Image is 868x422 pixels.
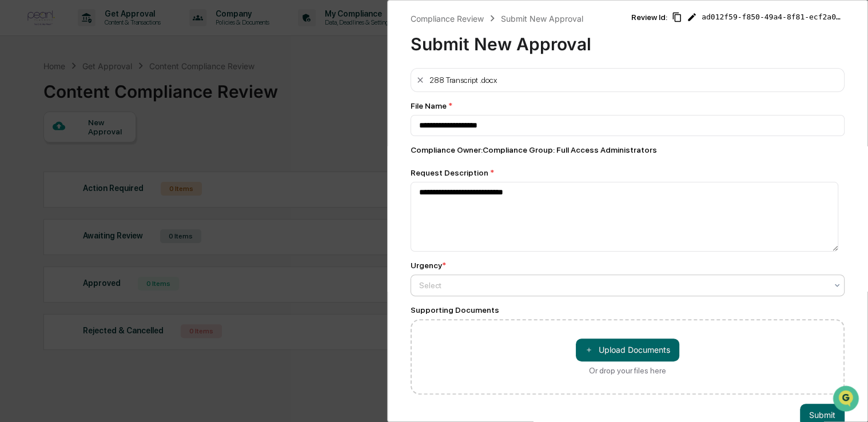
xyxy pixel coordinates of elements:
[687,12,697,22] span: Edit Review ID
[114,194,138,202] span: Pylon
[411,305,845,314] div: Supporting Documents
[11,145,21,154] div: 🖐️
[81,193,138,202] a: Powered byPylon
[702,13,845,22] span: ad012f59-f850-49a4-8f81-ecf2a0cacf08
[411,14,484,23] div: Compliance Review
[11,87,32,108] img: 1746055101610-c473b297-6a78-478c-a979-82029cc54cd1
[11,24,208,42] p: How can we help?
[194,91,208,105] button: Start new chat
[429,75,497,85] div: 288 Transcript .docx
[585,344,593,355] span: ＋
[11,167,21,176] div: 🔎
[576,339,679,361] button: Or drop your files here
[411,101,845,110] div: File Name
[411,261,446,270] div: Urgency
[83,145,92,154] div: 🗄️
[501,14,583,23] div: Submit New Approval
[589,366,666,375] div: Or drop your files here
[39,87,188,99] div: Start new chat
[631,13,667,22] span: Review Id:
[7,140,78,160] a: 🖐️Preclearance
[94,144,142,156] span: Attestations
[78,140,146,160] a: 🗄️Attestations
[39,99,145,108] div: We're available if you need us!
[411,25,631,54] div: Submit New Approval
[831,384,862,415] iframe: Open customer support
[23,144,74,156] span: Preclearance
[411,145,845,154] div: Compliance Owner : Compliance Group: Full Access Administrators
[7,161,77,182] a: 🔎Data Lookup
[672,12,682,22] span: Copy Id
[411,168,845,177] div: Request Description
[23,166,72,177] span: Data Lookup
